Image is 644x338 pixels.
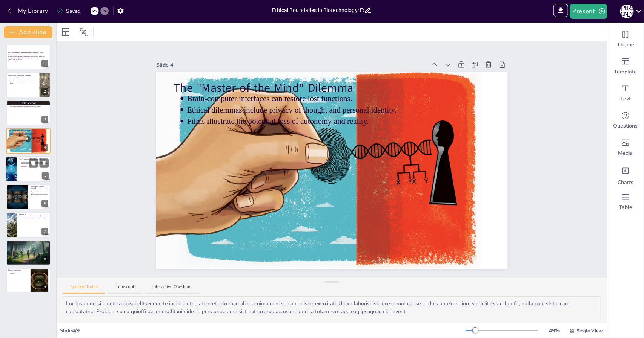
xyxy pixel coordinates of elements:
button: Add slide [4,26,52,38]
div: 8 [41,256,48,263]
p: The presentation will cover three main dilemmas in biotechnology. [10,80,37,81]
button: Ш [PERSON_NAME] [620,4,634,19]
div: 6 [41,200,48,207]
div: 6 [6,184,51,209]
div: Saved [57,7,80,15]
p: Ethical dilemmas include privacy of thought and personal identity. [187,104,490,115]
p: Films illustrate the potential loss of autonomy and reality. [187,116,490,127]
div: 1 [6,44,51,69]
p: Biotechnology raises the question of what we should do. [32,188,48,191]
p: Time for Questions and Discussion. [10,244,48,245]
div: Change the overall theme [607,26,644,53]
div: 4 [41,144,48,151]
div: 49 % [546,327,564,335]
div: 5 [6,156,51,182]
span: Media [618,149,633,157]
div: Layout [60,26,72,38]
p: The key question of biotechnology is whether we should open all the doors. [10,77,37,79]
p: The risk of unknown consequences from genetic editing is significant. [10,107,48,108]
button: Transcript [108,284,142,294]
span: Table [619,204,632,211]
p: CRISPR technology offers hope for curing hereditary diseases. [10,104,48,106]
p: Synthetic organisms can aid in ecological restoration. [21,161,49,163]
div: Add images, graphics, shapes or video [607,134,644,161]
div: 3 [6,100,51,125]
div: 9 [6,268,51,293]
span: Single View [576,327,603,334]
p: The question of playing [DEMOGRAPHIC_DATA] raises moral responsibilities. [21,164,49,167]
p: A presentation exploring the ethical boundaries of biotechnology, focusing on gene editing, neuro... [8,56,48,60]
p: Ethical dilemmas include therapy versus enhancement and genetic inequality. [10,106,48,107]
div: 5 [42,172,49,179]
textarea: Lor ipsumdo si ametc-adipisci elitseddoe te incididuntu, laboreetdolo mag aliquaenima mini veniam... [63,296,601,317]
p: The final question prompts reflection on moral boundaries. [32,194,48,196]
div: Slide 4 / 9 [60,327,466,335]
div: 2 [41,88,48,95]
div: 9 [41,284,48,291]
div: 3 [41,116,48,123]
p: The "Master of the Mind" Dilemma [8,129,48,132]
span: Position [80,27,89,37]
div: 4 [6,128,51,153]
p: References [19,213,48,216]
p: Thank You for Your Attention! [8,241,48,244]
p: Conclusion: The Path Forward [31,185,48,189]
div: 7 [41,228,48,235]
p: The "Creator of Ecosystems" Dilemma [19,158,49,160]
span: Charts [618,179,633,186]
p: Brain-computer interfaces can restore lost functions. [10,131,48,132]
p: Ethical dilemmas include unpredictability and moral implications. [21,163,49,164]
p: The "Craftsman of Life" Dilemma [8,102,48,104]
p: Introduction to Ethical Boundaries [8,74,37,76]
p: Ethical dilemmas include privacy of thought and personal identity. [10,132,48,134]
div: Slide 4 [156,61,426,69]
p: Films illustrate the potential loss of autonomy and reality. [10,134,48,136]
p: Brain-computer interfaces can restore lost functions. [187,93,490,104]
div: 7 [6,212,51,237]
p: Future specialists must form an ethical foundation. [32,191,48,193]
strong: Ethical Dilemmas in Biotechnology: Towards a New Humanity? [8,52,43,56]
div: Add text boxes [607,80,644,107]
div: Add a table [607,188,644,215]
button: Interactive Questions [145,284,200,294]
p: [Your Name] [Your Email or LinkedIn (Optional)] [10,271,28,274]
p: Key texts and resources on biotechnology ethics, including works by [PERSON_NAME] and [PERSON_NAM... [21,216,48,220]
div: 1 [41,60,48,67]
div: Add charts and graphs [607,161,644,188]
button: My Library [6,5,51,17]
button: Delete Slide [40,158,49,167]
div: 8 [6,241,51,265]
p: Contact Information [8,269,28,272]
div: Add ready made slides [607,53,644,80]
button: Present [570,4,607,19]
span: Text [620,95,631,103]
p: Generated with [URL] [8,60,48,62]
div: 2 [6,72,51,97]
div: Get real-time input from your audience [607,107,644,134]
button: Duplicate Slide [29,158,38,167]
p: The goal is to provoke thought rather than provide definitive answers. [10,81,37,84]
span: Export to PowerPoint [553,4,568,19]
span: Questions [613,122,638,130]
button: Speaker Notes [63,284,105,294]
span: Template [614,68,637,76]
p: The "Master of the Mind" Dilemma [174,80,490,96]
input: Insert title [272,5,364,16]
span: Theme [617,41,634,49]
div: Ш [PERSON_NAME] [620,5,634,18]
